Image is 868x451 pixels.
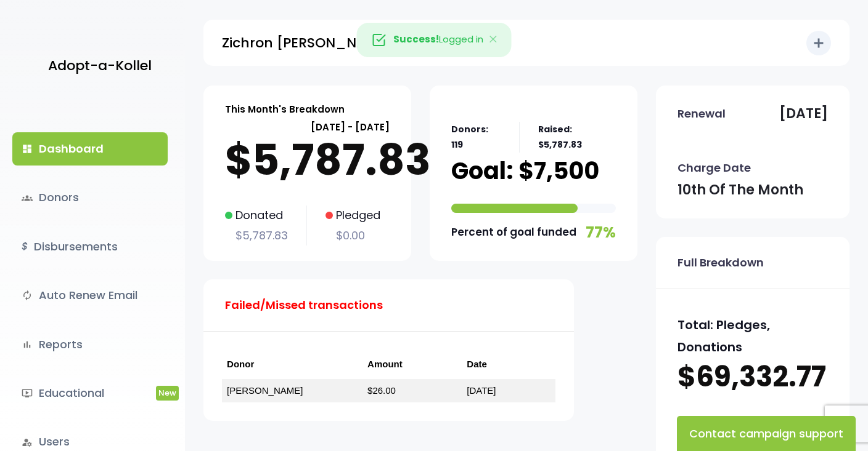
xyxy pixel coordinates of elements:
p: [DATE] - [DATE] [225,119,390,135]
p: Renewal [678,104,726,124]
p: Goal: $7,500 [451,159,599,183]
a: autorenewAuto Renew Email [12,279,168,312]
a: [DATE] [467,385,496,396]
button: Contact campaign support [677,416,856,451]
p: Total: Pledges, Donations [678,314,828,358]
div: Logged in [357,23,512,57]
p: $5,787.83 [225,226,288,245]
i: $ [22,238,28,256]
p: 77% [586,219,616,245]
i: ondemand_video [22,388,33,399]
p: Zichron [PERSON_NAME] [222,31,392,55]
th: Amount [362,350,462,379]
p: Full Breakdown [678,253,764,273]
span: groups [22,193,33,204]
i: bar_chart [22,339,33,350]
p: Percent of goal funded [451,223,576,242]
i: autorenew [22,290,33,301]
p: [DATE] [779,102,828,126]
p: Failed/Missed transactions [225,295,383,315]
button: add [806,31,831,55]
p: Pledged [325,206,380,225]
i: add [811,36,826,50]
p: Raised: $5,787.83 [538,122,616,153]
a: [PERSON_NAME] [227,385,303,396]
a: ondemand_videoEducationalNew [12,377,168,410]
p: Adopt-a-Kollel [48,54,152,78]
p: Donors: 119 [451,122,501,153]
i: dashboard [22,143,33,154]
strong: Success! [393,33,439,46]
p: $5,787.83 [225,135,390,185]
p: $0.00 [325,226,380,245]
p: This Month's Breakdown [225,101,345,118]
button: Close [475,23,511,57]
a: $26.00 [367,385,396,396]
p: Charge Date [678,158,751,178]
a: $Disbursements [12,230,168,263]
p: Donated [225,206,288,225]
th: Date [462,350,555,379]
a: Adopt-a-Kollel [42,36,152,95]
span: New [156,386,179,400]
th: Donor [222,350,362,379]
a: groupsDonors [12,181,168,214]
i: manage_accounts [22,437,33,448]
a: dashboardDashboard [12,132,168,166]
a: bar_chartReports [12,328,168,361]
p: $69,332.77 [678,358,828,396]
p: 10th of the month [678,178,803,202]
